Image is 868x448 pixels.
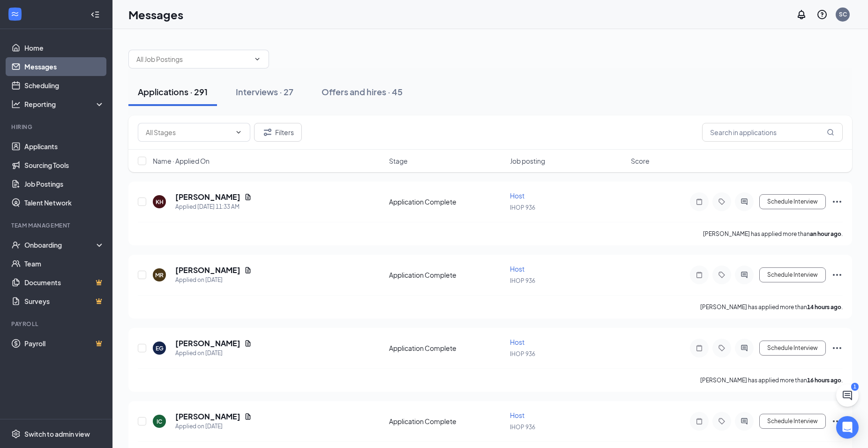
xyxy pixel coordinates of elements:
[700,376,843,384] p: [PERSON_NAME] has applied more than .
[11,221,103,229] div: Team Management
[146,127,231,137] input: All Stages
[694,418,705,425] svg: Note
[851,383,859,391] div: 1
[831,269,843,281] svg: Ellipses
[175,275,252,285] div: Applied on [DATE]
[11,320,103,328] div: Payroll
[175,192,240,202] h5: [PERSON_NAME]
[831,342,843,354] svg: Ellipses
[510,156,545,166] span: Job posting
[839,10,847,18] div: SC
[11,429,21,439] svg: Settings
[156,198,164,206] div: KH
[136,54,250,64] input: All Job Postings
[262,127,273,138] svg: Filter
[389,417,504,426] div: Application Complete
[739,418,750,425] svg: ActiveChat
[156,344,164,352] div: EG
[244,193,252,201] svg: Document
[510,191,524,200] span: Host
[10,9,20,19] svg: WorkstreamLogo
[510,204,535,211] span: IHOP 936
[510,350,535,357] span: IHOP 936
[807,304,841,311] b: 14 hours ago
[703,230,843,238] p: [PERSON_NAME] has applied more than .
[24,76,105,95] a: Scheduling
[24,240,97,250] div: Onboarding
[175,338,240,349] h5: [PERSON_NAME]
[24,193,105,212] a: Talent Network
[631,156,650,166] span: Score
[236,86,293,98] div: Interviews · 27
[842,390,853,401] svg: ChatActive
[24,57,105,76] a: Messages
[322,86,403,98] div: Offers and hires · 45
[810,230,841,237] b: an hour ago
[694,271,705,279] svg: Note
[24,156,105,175] a: Sourcing Tools
[175,422,252,431] div: Applied on [DATE]
[510,277,535,284] span: IHOP 936
[716,198,727,205] svg: Tag
[759,194,826,209] button: Schedule Interview
[175,411,240,422] h5: [PERSON_NAME]
[175,265,240,275] h5: [PERSON_NAME]
[831,416,843,427] svg: Ellipses
[807,377,841,384] b: 16 hours ago
[175,349,252,358] div: Applied on [DATE]
[24,175,105,193] a: Job Postings
[836,384,859,407] button: ChatActive
[389,270,504,280] div: Application Complete
[24,334,105,353] a: PayrollCrown
[11,240,21,250] svg: UserCheck
[11,123,103,131] div: Hiring
[510,411,524,419] span: Host
[694,198,705,205] svg: Note
[716,344,727,352] svg: Tag
[24,137,105,156] a: Applicants
[24,254,105,273] a: Team
[254,55,261,63] svg: ChevronDown
[739,344,750,352] svg: ActiveChat
[739,271,750,279] svg: ActiveChat
[235,129,242,136] svg: ChevronDown
[716,418,727,425] svg: Tag
[138,86,208,98] div: Applications · 291
[24,38,105,57] a: Home
[24,273,105,292] a: DocumentsCrown
[254,123,302,142] button: Filter Filters
[510,338,524,346] span: Host
[90,10,100,19] svg: Collapse
[157,418,162,425] div: IC
[389,197,504,206] div: Application Complete
[827,129,834,136] svg: MagnifyingGlass
[716,271,727,279] svg: Tag
[759,341,826,356] button: Schedule Interview
[175,202,252,212] div: Applied [DATE] 11:33 AM
[24,429,90,439] div: Switch to admin view
[244,266,252,274] svg: Document
[702,123,843,142] input: Search in applications
[759,267,826,282] button: Schedule Interview
[739,198,750,205] svg: ActiveChat
[24,292,105,311] a: SurveysCrown
[836,416,859,439] div: Open Intercom Messenger
[510,265,524,273] span: Host
[389,343,504,353] div: Application Complete
[11,99,21,109] svg: Analysis
[244,340,252,347] svg: Document
[816,9,828,20] svg: QuestionInfo
[389,156,408,166] span: Stage
[155,271,164,279] div: MR
[153,156,210,166] span: Name · Applied On
[700,303,843,311] p: [PERSON_NAME] has applied more than .
[694,344,705,352] svg: Note
[796,9,807,20] svg: Notifications
[759,414,826,429] button: Schedule Interview
[831,196,843,207] svg: Ellipses
[244,413,252,420] svg: Document
[510,424,535,431] span: IHOP 936
[128,7,183,23] h1: Messages
[24,99,105,109] div: Reporting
